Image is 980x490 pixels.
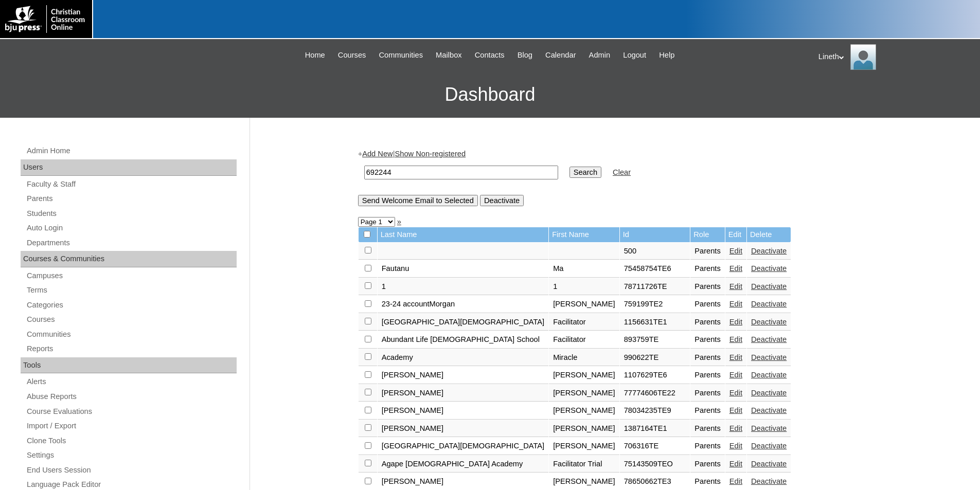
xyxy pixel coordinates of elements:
a: Edit [729,282,742,291]
td: Id [620,227,690,242]
td: 1 [549,278,619,296]
td: Delete [747,227,791,242]
a: Calendar [540,49,581,61]
a: Admin Home [26,144,237,157]
td: 75458754TE6 [620,260,690,278]
td: Miracle [549,349,619,367]
td: 759199TE2 [620,296,690,313]
td: Parents [690,260,725,278]
a: Edit [729,389,742,397]
td: 78034235TE9 [620,402,690,420]
a: Deactivate [751,247,787,255]
td: Edit [725,227,746,242]
div: + | [358,149,867,206]
a: Help [654,49,680,61]
td: Parents [690,278,725,296]
div: Lineth [818,44,970,70]
td: Parents [690,456,725,473]
td: Abundant Life [DEMOGRAPHIC_DATA] School [378,331,549,349]
a: Edit [729,335,742,343]
a: Students [26,207,237,220]
td: [PERSON_NAME] [549,402,619,420]
td: Parents [690,438,725,455]
a: Communities [374,49,429,61]
a: Edit [729,442,742,450]
a: Edit [729,406,742,414]
td: Parents [690,367,725,384]
td: 78711726TE [620,278,690,296]
a: Show Non-registered [395,150,466,158]
span: Help [659,49,674,61]
a: Clear [613,168,631,176]
td: Agape [DEMOGRAPHIC_DATA] Academy [378,456,549,473]
td: [PERSON_NAME] [378,402,549,420]
a: Blog [512,49,538,61]
div: Tools [21,357,237,374]
a: Deactivate [751,460,787,468]
a: Mailbox [431,49,467,61]
td: Parents [690,349,725,367]
a: Add New [362,150,393,158]
td: First Name [549,227,619,242]
a: Deactivate [751,389,787,397]
a: Deactivate [751,353,787,361]
a: Deactivate [751,424,787,432]
a: Admin [584,49,616,61]
a: Contacts [470,49,510,61]
input: Deactivate [480,195,524,206]
td: 23-24 accountMorgan [378,296,549,313]
td: [PERSON_NAME] [378,420,549,438]
span: Communities [379,49,423,61]
td: [PERSON_NAME] [549,438,619,455]
a: Import / Export [26,420,237,432]
td: Last Name [378,227,549,242]
td: 1387164TE1 [620,420,690,438]
td: Parents [690,331,725,349]
span: Calendar [545,49,576,61]
a: Communities [26,328,237,341]
span: Mailbox [436,49,462,61]
td: [PERSON_NAME] [378,385,549,402]
a: Deactivate [751,371,787,379]
input: Search [364,166,558,179]
a: Edit [729,460,742,468]
td: 1156631TE1 [620,314,690,331]
td: [PERSON_NAME] [549,420,619,438]
a: Logout [618,49,651,61]
a: Deactivate [751,300,787,308]
a: Deactivate [751,282,787,291]
a: Auto Login [26,222,237,234]
a: Abuse Reports [26,390,237,403]
a: Deactivate [751,477,787,485]
a: End Users Session [26,464,237,477]
td: Parents [690,402,725,420]
td: Role [690,227,725,242]
td: Facilitator Trial [549,456,619,473]
td: Parents [690,314,725,331]
td: Parents [690,243,725,260]
td: 1 [378,278,549,296]
span: Blog [518,49,532,61]
td: Ma [549,260,619,278]
a: Terms [26,284,237,297]
a: Campuses [26,269,237,282]
span: Admin [589,49,611,61]
td: Facilitator [549,331,619,349]
a: Edit [729,264,742,273]
a: Categories [26,299,237,312]
td: 706316TE [620,438,690,455]
td: [GEOGRAPHIC_DATA][DEMOGRAPHIC_DATA] [378,314,549,331]
a: Settings [26,449,237,462]
a: Courses [26,313,237,326]
td: [GEOGRAPHIC_DATA][DEMOGRAPHIC_DATA] [378,438,549,455]
a: Departments [26,237,237,249]
a: Deactivate [751,264,787,273]
td: [PERSON_NAME] [549,385,619,402]
td: 75143509TEO [620,456,690,473]
a: Courses [333,49,371,61]
td: 500 [620,243,690,260]
span: Logout [623,49,646,61]
a: Parents [26,192,237,205]
td: 77774606TE22 [620,385,690,402]
a: Deactivate [751,442,787,450]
